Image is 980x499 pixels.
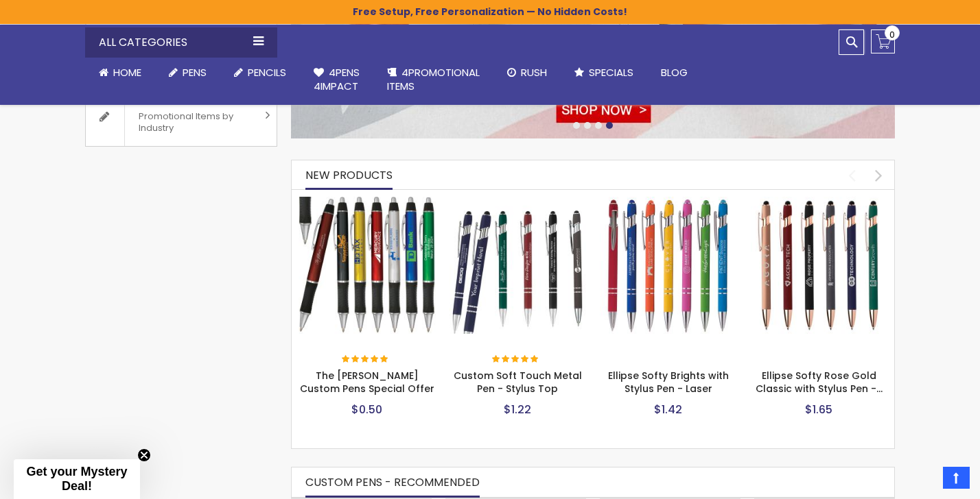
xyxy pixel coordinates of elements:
a: Blog [647,58,701,88]
span: $0.50 [351,402,382,417]
a: Pencils [220,58,300,88]
span: Home [113,65,141,80]
a: The Barton Custom Pens Special Offer [299,196,436,208]
span: $1.22 [504,402,531,417]
img: Ellipse Softy Brights with Stylus Pen - Laser [600,197,737,334]
a: Ellipse Softy Rose Gold Classic with Stylus Pen -… [756,369,883,395]
a: Pens [155,58,220,88]
span: Get your Mystery Deal! [26,465,127,493]
span: 0 [889,28,895,41]
a: Ellipse Softy Rose Gold Classic with Stylus Pen - Silver Laser [751,196,888,208]
a: 4Pens4impact [300,58,373,102]
div: prev [840,163,864,187]
a: Ellipse Softy Brights with Stylus Pen - Laser [600,196,737,208]
a: 0 [871,29,895,53]
img: The Barton Custom Pens Special Offer [299,197,436,334]
span: CUSTOM PENS - RECOMMENDED [305,474,480,490]
a: 4PROMOTIONALITEMS [373,58,493,102]
a: Home [85,58,155,88]
iframe: Google Customer Reviews [867,462,980,499]
span: Specials [589,65,633,80]
span: 4PROMOTIONAL ITEMS [387,65,480,93]
div: next [867,163,891,187]
span: $1.65 [805,402,832,417]
a: Specials [561,58,647,88]
div: 100% [492,355,540,365]
img: Ellipse Softy Rose Gold Classic with Stylus Pen - Silver Laser [751,197,888,334]
a: Custom Soft Touch Metal Pen - Stylus Top [450,196,587,208]
span: Blog [661,65,688,80]
span: New Products [305,167,393,183]
span: 4Pens 4impact [314,65,360,93]
div: 100% [342,355,390,365]
a: The [PERSON_NAME] Custom Pens Special Offer [300,369,434,395]
a: Rush [493,58,561,88]
img: Custom Soft Touch Metal Pen - Stylus Top [450,197,587,334]
a: Custom Soft Touch Metal Pen - Stylus Top [454,369,582,395]
div: All Categories [85,27,277,58]
span: Promotional Items by Industry [124,99,260,146]
span: Pens [183,65,207,80]
span: Pencils [248,65,286,80]
a: Promotional Items by Industry [86,99,277,146]
span: Rush [521,65,547,80]
div: Get your Mystery Deal!Close teaser [14,459,140,499]
a: Ellipse Softy Brights with Stylus Pen - Laser [608,369,729,395]
button: Close teaser [137,448,151,462]
span: $1.42 [654,402,682,417]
